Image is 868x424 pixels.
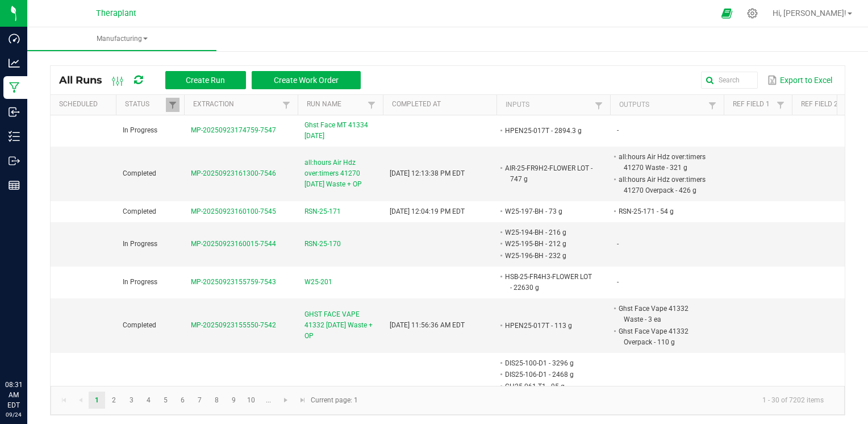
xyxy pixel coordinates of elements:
a: Page 7 [191,392,208,409]
span: Create Run [186,76,225,85]
span: MP-20250923174759-7547 [191,126,276,134]
td: - [610,222,724,267]
a: Filter [774,98,787,112]
li: RSN-25-171 - 54 g [617,206,707,217]
iframe: Resource center unread badge [34,331,47,345]
td: - [610,115,724,147]
span: RSN-25-170 [304,239,341,250]
li: W25-195-BH - 212 g [503,238,593,250]
span: Open Ecommerce Menu [714,2,740,24]
a: ExtractionSortable [193,100,279,109]
a: StatusSortable [125,100,165,109]
span: MP-20250923160100-7545 [191,207,276,215]
li: all:hours Air Hdz over:timers 41270 Waste - 321 g [617,151,707,173]
li: DIS25-100-D1 - 3296 g [503,358,593,369]
td: - [610,267,724,298]
a: Page 5 [157,392,174,409]
div: All Runs [59,70,369,90]
a: Page 2 [106,392,122,409]
span: MP-20250923155550-7542 [191,321,276,329]
li: all:hours Air Hdz over:timers 41270 Overpack - 426 g [617,174,707,196]
a: Page 1 [89,392,105,409]
li: DIS25-106-D1 - 2468 g [503,369,593,380]
li: HPEN25-017T - 2894.3 g [503,125,593,136]
a: Ref Field 1Sortable [733,100,773,109]
kendo-pager-info: 1 - 30 of 7202 items [365,391,833,410]
a: Completed AtSortable [392,100,492,109]
button: Create Work Order [252,71,361,89]
a: Manufacturing [27,27,216,51]
a: Filter [706,98,719,113]
li: Ghst Face Vape 41332 Waste - 3 ea [617,303,707,325]
span: W25-201 [304,277,332,288]
span: In Progress [123,240,157,248]
a: Page 10 [243,392,260,409]
p: 08:31 AM EDT [5,380,22,410]
inline-svg: Manufacturing [9,82,20,93]
span: MP-20250923161300-7546 [191,169,276,177]
a: Run NameSortable [307,100,364,109]
input: Search [701,72,758,89]
inline-svg: Dashboard [9,33,20,44]
span: In Progress [123,278,157,286]
span: MP-20250923155759-7543 [191,278,276,286]
iframe: Resource center [11,333,45,367]
li: AIR-25-FR9H2-FLOWER LOT - 747 g [503,163,593,185]
th: Inputs [496,95,610,115]
inline-svg: Inventory [9,131,20,142]
span: Go to the next page [281,396,290,405]
span: Completed [123,207,156,215]
span: Completed [123,169,156,177]
div: Manage settings [745,8,759,19]
li: CH25-061-T1 - 95 g [503,381,593,392]
span: [DATE] 11:56:36 AM EDT [390,321,465,329]
li: W25-196-BH - 232 g [503,250,593,261]
a: Page 6 [174,392,191,409]
span: Theraplant [96,9,136,18]
span: RSN-25-171 [304,206,341,217]
a: Ref Field 2Sortable [801,100,841,109]
inline-svg: Outbound [9,155,20,167]
li: HSB-25-FR4H3-FLOWER LOT - 22630 g [503,271,593,293]
span: Go to the last page [298,396,307,405]
span: Ghst Face MT 41334 [DATE] [304,120,376,142]
a: Filter [166,98,180,112]
span: GHST FACE VAPE 41332 [DATE] Waste + OP [304,309,376,342]
button: Create Run [165,71,246,89]
kendo-pager: Current page: 1 [51,386,845,415]
a: Go to the last page [294,392,311,409]
span: In Progress [123,126,157,134]
inline-svg: Reports [9,180,20,191]
li: HPEN25-017T - 113 g [503,320,593,331]
a: Filter [592,98,606,113]
span: Hi, [PERSON_NAME]! [773,9,846,18]
li: Ghst Face Vape 41332 Overpack - 110 g [617,326,707,348]
span: [DATE] 12:04:19 PM EDT [390,207,465,215]
span: all:hours Air Hdz over:timers 41270 [DATE] Waste + OP [304,157,376,190]
a: Page 4 [140,392,157,409]
span: MP-20250923160015-7544 [191,240,276,248]
span: Completed [123,321,156,329]
inline-svg: Inbound [9,106,20,118]
a: Page 9 [226,392,242,409]
span: Create Work Order [274,76,339,85]
a: Go to the next page [278,392,294,409]
p: 09/24 [5,410,22,419]
a: Page 8 [208,392,225,409]
li: W25-197-BH - 73 g [503,206,593,217]
th: Outputs [610,95,724,115]
a: Filter [279,98,293,112]
a: Page 3 [123,392,140,409]
span: Manufacturing [27,34,216,44]
span: [DATE] 12:13:38 PM EDT [390,169,465,177]
button: Export to Excel [765,70,835,90]
a: ScheduledSortable [59,100,111,109]
inline-svg: Analytics [9,57,20,69]
li: W25-194-BH - 216 g [503,227,593,238]
a: Filter [365,98,378,112]
a: Page 11 [260,392,277,409]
